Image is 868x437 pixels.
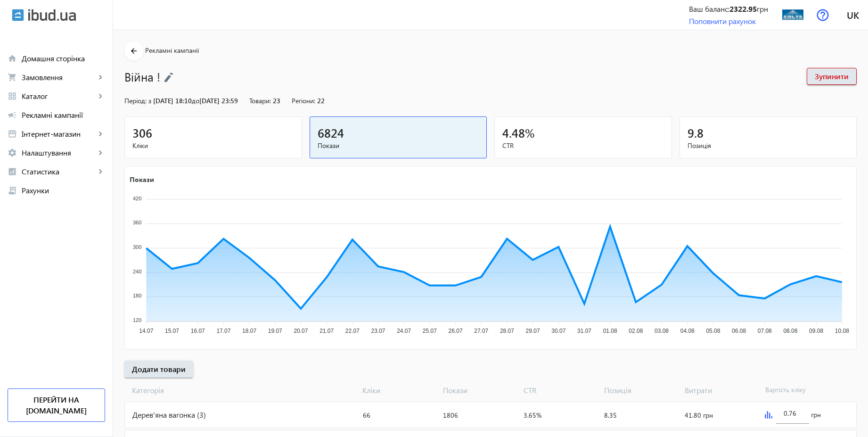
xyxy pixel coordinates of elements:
[22,148,96,157] span: Налаштування
[292,96,315,105] span: Регіони:
[551,328,565,334] tspan: 30.07
[132,125,152,140] span: 306
[125,402,359,428] div: Дерев'яна вагонка (3)
[96,73,105,82] mat-icon: keyboard_arrow_right
[782,4,803,25] img: 30096267ab8a016071949415137317-1284282106.jpg
[8,54,17,63] mat-icon: home
[28,9,76,21] img: ibud_text.svg
[363,411,370,420] span: 66
[22,91,96,101] span: Каталог
[8,73,17,82] mat-icon: shopping_cart
[124,68,797,85] h1: Війна !
[758,328,772,334] tspan: 07.08
[603,328,617,334] tspan: 01.08
[680,328,695,334] tspan: 04.08
[8,388,105,422] a: Перейти на [DOMAIN_NAME]
[423,328,437,334] tspan: 25.07
[397,328,411,334] tspan: 24.07
[729,4,757,14] b: 2322.95
[815,71,849,82] span: Зупинити
[133,268,141,274] tspan: 240
[22,73,96,82] span: Замовлення
[525,125,535,140] span: %
[809,328,823,334] tspan: 09.08
[242,328,256,334] tspan: 18.07
[22,110,105,120] span: Рекламні кампанії
[8,186,17,195] mat-icon: receipt_long
[139,328,153,334] tspan: 14.07
[811,410,821,420] span: грн
[96,91,105,101] mat-icon: keyboard_arrow_right
[474,328,488,334] tspan: 27.07
[96,167,105,176] mat-icon: keyboard_arrow_right
[145,46,199,55] span: Рекламні кампанії
[133,195,141,201] tspan: 420
[655,328,669,334] tspan: 03.08
[689,16,756,26] a: Поповнити рахунок
[706,328,720,334] tspan: 05.08
[22,129,96,139] span: Інтернет-магазин
[629,328,643,334] tspan: 02.08
[688,125,704,140] span: 9.8
[124,96,151,105] span: Період: з
[762,385,842,396] span: Вартість кліку
[133,244,141,250] tspan: 300
[128,45,140,57] mat-icon: arrow_back
[502,141,664,150] span: CTR
[153,96,238,105] span: [DATE] 18:10 [DATE] 23:59
[124,385,359,396] span: Категорія
[319,328,334,334] tspan: 21.07
[732,328,746,334] tspan: 06.08
[577,328,591,334] tspan: 31.07
[359,385,439,396] span: Кліки
[96,148,105,157] mat-icon: keyboard_arrow_right
[8,167,17,176] mat-icon: analytics
[124,361,193,378] button: Додати товари
[12,9,24,21] img: ibud.svg
[520,385,600,396] span: CTR
[22,54,105,63] span: Домашня сторінка
[192,96,199,105] span: до
[96,129,105,139] mat-icon: keyboard_arrow_right
[130,174,154,183] text: Покази
[604,411,617,420] span: 8.35
[191,328,205,334] tspan: 16.07
[524,411,541,420] span: 3.65%
[132,364,186,374] span: Додати товари
[449,328,463,334] tspan: 26.07
[835,328,849,334] tspan: 10.08
[500,328,514,334] tspan: 28.07
[807,68,857,85] button: Зупинити
[216,328,230,334] tspan: 17.07
[318,141,479,150] span: Покази
[765,411,772,419] img: graph.svg
[600,385,681,396] span: Позиція
[133,220,141,225] tspan: 360
[526,328,540,334] tspan: 29.07
[133,317,141,323] tspan: 120
[22,186,105,195] span: Рахунки
[318,125,344,140] span: 6824
[847,9,859,21] span: uk
[22,167,96,176] span: Статистика
[371,328,385,334] tspan: 23.07
[317,96,325,105] span: 22
[268,328,282,334] tspan: 19.07
[8,148,17,157] mat-icon: settings
[132,141,294,150] span: Кліки
[8,91,17,101] mat-icon: grid_view
[681,385,762,396] span: Витрати
[8,129,17,139] mat-icon: storefront
[688,141,849,150] span: Позиція
[817,9,829,21] img: help.svg
[783,328,797,334] tspan: 08.08
[502,125,525,140] span: 4.48
[8,110,17,120] mat-icon: campaign
[165,328,179,334] tspan: 15.07
[273,96,280,105] span: 23
[439,385,520,396] span: Покази
[294,328,308,334] tspan: 20.07
[249,96,271,105] span: Товари:
[345,328,360,334] tspan: 22.07
[685,411,713,420] span: 41.80 грн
